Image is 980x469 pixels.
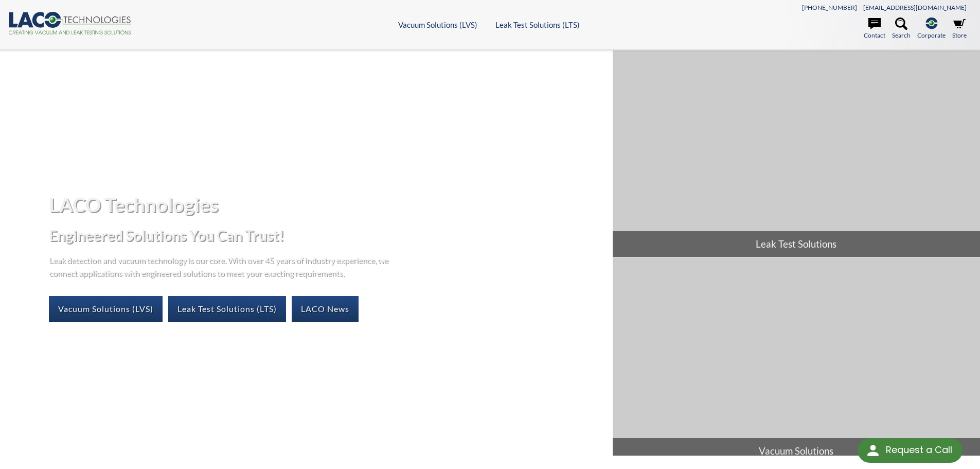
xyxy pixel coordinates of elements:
a: Vacuum Solutions (LVS) [398,20,477,29]
a: Leak Test Solutions [613,50,980,257]
span: Vacuum Solutions [613,438,980,464]
a: Leak Test Solutions (LTS) [168,296,286,322]
img: round button [865,442,881,459]
h1: LACO Technologies [49,192,604,217]
a: [EMAIL_ADDRESS][DOMAIN_NAME] [863,4,967,11]
a: Contact [864,18,885,40]
a: Leak Test Solutions (LTS) [495,20,580,29]
p: Leak detection and vacuum technology is our core. With over 45 years of industry experience, we c... [49,253,394,280]
span: Leak Test Solutions [613,231,980,257]
a: Vacuum Solutions (LVS) [49,296,163,322]
span: Corporate [917,30,946,40]
a: LACO News [292,296,359,322]
h2: Engineered Solutions You Can Trust! [49,226,604,245]
a: Vacuum Solutions [613,257,980,464]
a: Search [892,18,911,40]
div: Request a Call [886,438,952,462]
a: [PHONE_NUMBER] [802,4,857,11]
div: Request a Call [858,438,963,463]
a: Store [952,18,967,40]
